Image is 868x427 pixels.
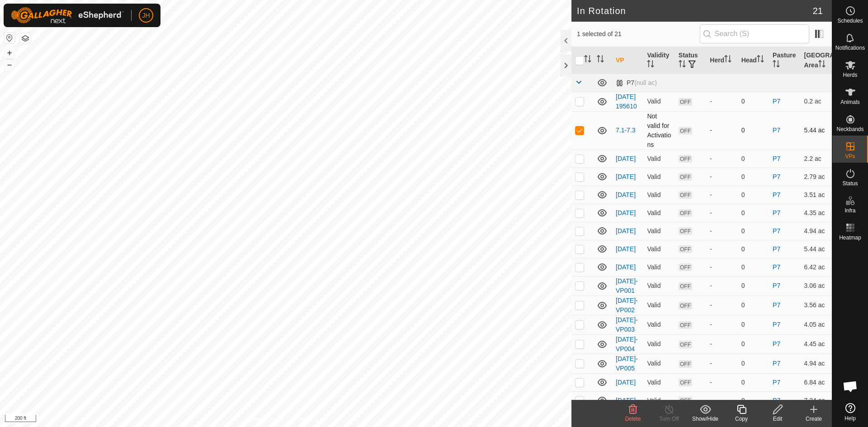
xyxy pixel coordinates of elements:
div: - [710,97,734,106]
div: - [710,378,734,387]
a: [DATE]-VP001 [616,277,638,294]
img: Gallagher Logo [11,7,124,23]
div: Copy [723,415,759,423]
a: P7 [773,155,780,162]
span: Help [844,416,856,421]
th: Pasture [769,47,800,74]
a: P7 [773,209,780,216]
span: Status [842,181,858,186]
span: OFF [679,245,692,253]
span: OFF [679,397,692,404]
a: 7.1-7.3 [616,127,636,134]
div: - [710,320,734,329]
span: OFF [679,227,692,235]
td: Valid [643,240,675,258]
span: OFF [679,282,692,290]
td: Valid [643,222,675,240]
span: 1 selected of 21 [577,29,700,39]
div: Open chat [837,373,864,400]
input: Search (S) [700,24,809,43]
button: + [4,47,15,58]
a: [DATE]-VP002 [616,297,638,314]
td: 0 [738,334,769,354]
td: Valid [643,150,675,168]
button: Map Layers [20,33,31,44]
a: P7 [773,227,780,235]
a: [DATE] [616,245,636,253]
span: (null ac) [634,79,657,86]
td: Valid [643,186,675,204]
a: P7 [773,301,780,309]
td: 5.44 ac [801,111,832,150]
a: [DATE] [616,263,636,271]
a: [DATE]-VP004 [616,336,638,352]
span: OFF [679,155,692,163]
td: 4.45 ac [801,334,832,354]
td: 0 [738,240,769,258]
td: Not valid for Activations [643,111,675,150]
button: – [4,59,15,70]
a: [DATE] [616,397,636,404]
td: 0 [738,315,769,334]
td: 3.06 ac [801,276,832,296]
a: Help [832,399,868,425]
div: - [710,190,734,200]
td: 3.51 ac [801,186,832,204]
div: - [710,244,734,254]
div: - [710,226,734,236]
td: Valid [643,258,675,276]
div: - [710,359,734,368]
td: 0 [738,186,769,204]
td: 0 [738,204,769,222]
a: P7 [773,127,780,134]
td: 4.94 ac [801,354,832,373]
div: - [710,208,734,218]
span: OFF [679,209,692,217]
span: Heatmap [839,235,861,240]
a: P7 [773,263,780,271]
td: 0 [738,276,769,296]
a: [DATE] [616,379,636,386]
th: Head [738,47,769,74]
a: [DATE]-VP003 [616,316,638,333]
p-sorticon: Activate to sort [724,56,731,64]
a: P7 [773,98,780,105]
th: VP [612,47,643,74]
th: Herd [706,47,737,74]
td: Valid [643,276,675,296]
div: Create [796,415,832,423]
p-sorticon: Activate to sort [773,61,780,69]
a: Contact Us [295,415,321,423]
td: 0 [738,296,769,315]
div: - [710,263,734,272]
h2: In Rotation [577,5,813,16]
td: 0 [738,373,769,391]
td: 2.2 ac [801,150,832,168]
td: 5.44 ac [801,240,832,258]
span: OFF [679,302,692,310]
span: Herds [843,72,857,78]
td: 0 [738,391,769,409]
span: Neckbands [836,127,863,132]
div: - [710,281,734,291]
a: [DATE] [616,209,636,216]
span: OFF [679,127,692,135]
span: OFF [679,379,692,386]
span: OFF [679,263,692,271]
span: OFF [679,191,692,199]
a: P7 [773,191,780,198]
div: - [710,300,734,310]
div: Edit [759,415,796,423]
td: 0 [738,258,769,276]
a: Privacy Policy [250,415,284,423]
div: Show/Hide [687,415,723,423]
p-sorticon: Activate to sort [597,56,604,64]
td: 6.84 ac [801,373,832,391]
a: P7 [773,321,780,328]
span: OFF [679,98,692,106]
th: Status [675,47,706,74]
span: OFF [679,360,692,368]
a: P7 [773,397,780,404]
p-sorticon: Activate to sort [647,61,654,69]
div: P7 [616,79,657,87]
